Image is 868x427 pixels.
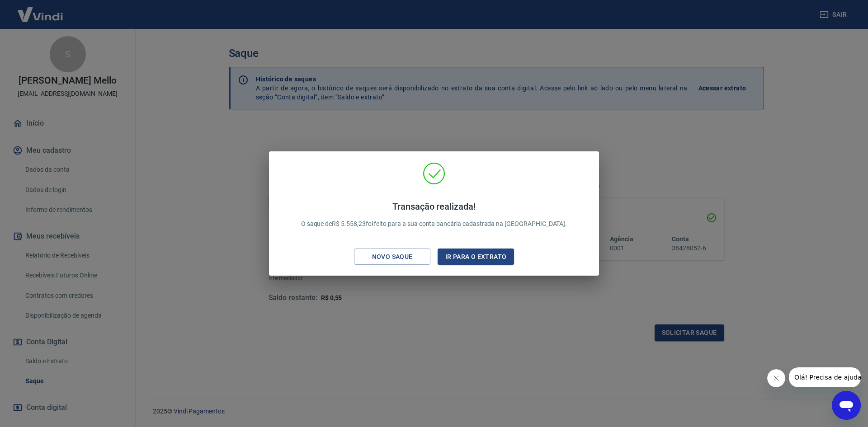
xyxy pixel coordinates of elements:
[361,251,424,263] div: Novo saque
[789,367,861,387] iframe: Mensagem da empresa
[832,391,861,420] iframe: Botão para abrir a janela de mensagens
[354,249,430,265] button: Novo saque
[301,201,567,229] p: O saque de R$ 5.558,23 foi feito para a sua conta bancária cadastrada na [GEOGRAPHIC_DATA].
[438,249,514,265] button: Ir para o extrato
[767,369,785,387] iframe: Fechar mensagem
[301,201,567,212] h4: Transação realizada!
[5,6,76,14] span: Olá! Precisa de ajuda?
